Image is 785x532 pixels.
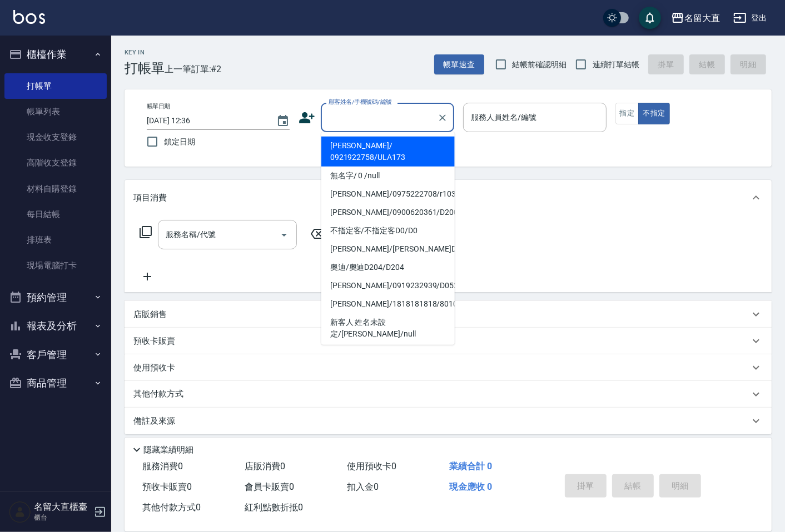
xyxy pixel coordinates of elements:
[133,415,175,427] p: 備註及來源
[125,301,772,328] div: 店販銷售
[9,501,31,523] img: Person
[4,253,107,278] a: 現場電腦打卡
[321,343,455,362] li: [PERSON_NAME]/0987500896/D095
[321,203,455,222] li: [PERSON_NAME]/0900620361/D200
[165,62,222,76] span: 上一筆訂單:#2
[321,258,455,277] li: 奧迪/奧迪D204/D204
[347,461,396,471] span: 使用預收卡 0
[4,176,107,202] a: 材料自購登錄
[143,444,193,456] p: 隱藏業績明細
[142,481,192,492] span: 預收卡販賣 0
[321,313,455,343] li: 新客人 姓名未設定/[PERSON_NAME]/null
[321,222,455,240] li: 不指定客/不指定客D0/D0
[593,59,639,71] span: 連續打單結帳
[639,7,661,29] button: save
[164,136,195,148] span: 鎖定日期
[133,192,167,204] p: 項目消費
[34,513,91,523] p: 櫃台
[667,7,724,29] button: 名留大直
[133,335,175,347] p: 預收卡販賣
[4,369,107,398] button: 商品管理
[329,98,392,106] label: 顧客姓名/手機號碼/編號
[125,61,165,76] h3: 打帳單
[4,283,107,312] button: 預約管理
[125,408,772,434] div: 備註及來源
[125,49,165,56] h2: Key In
[321,295,455,313] li: [PERSON_NAME]/1818181818/8010
[142,502,201,513] span: 其他付款方式 0
[125,328,772,354] div: 預收卡販賣
[684,11,720,25] div: 名留大直
[13,10,45,24] img: Logo
[729,8,772,28] button: 登出
[4,73,107,99] a: 打帳單
[245,502,303,513] span: 紅利點數折抵 0
[4,40,107,69] button: 櫃檯作業
[321,240,455,258] li: [PERSON_NAME]/[PERSON_NAME]D205/D205
[435,110,450,126] button: Clear
[245,481,294,492] span: 會員卡販賣 0
[513,59,567,71] span: 結帳前確認明細
[321,167,455,185] li: 無名字/ 0 /null
[434,54,484,75] button: 帳單速查
[270,108,296,134] button: Choose date, selected date is 2025-08-20
[147,102,170,111] label: 帳單日期
[638,103,669,124] button: 不指定
[133,362,175,374] p: 使用預收卡
[347,481,379,492] span: 扣入金 0
[125,381,772,408] div: 其他付款方式
[4,150,107,175] a: 高階收支登錄
[4,124,107,150] a: 現金收支登錄
[4,227,107,253] a: 排班表
[245,461,285,471] span: 店販消費 0
[34,501,91,513] h5: 名留大直櫃臺
[449,461,492,471] span: 業績合計 0
[4,312,107,340] button: 報表及分析
[321,277,455,295] li: [PERSON_NAME]/0919232939/D052
[4,340,107,369] button: 客戶管理
[4,202,107,227] a: 每日結帳
[275,226,293,244] button: Open
[142,461,183,471] span: 服務消費 0
[125,180,772,215] div: 項目消費
[615,103,639,124] button: 指定
[133,309,167,320] p: 店販銷售
[125,354,772,381] div: 使用預收卡
[4,99,107,124] a: 帳單列表
[321,137,455,167] li: [PERSON_NAME]/ 0921922758/ULA173
[133,388,189,400] p: 其他付款方式
[321,185,455,203] li: [PERSON_NAME]/0975222708/r103
[449,481,492,492] span: 現金應收 0
[147,112,265,130] input: YYYY/MM/DD hh:mm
